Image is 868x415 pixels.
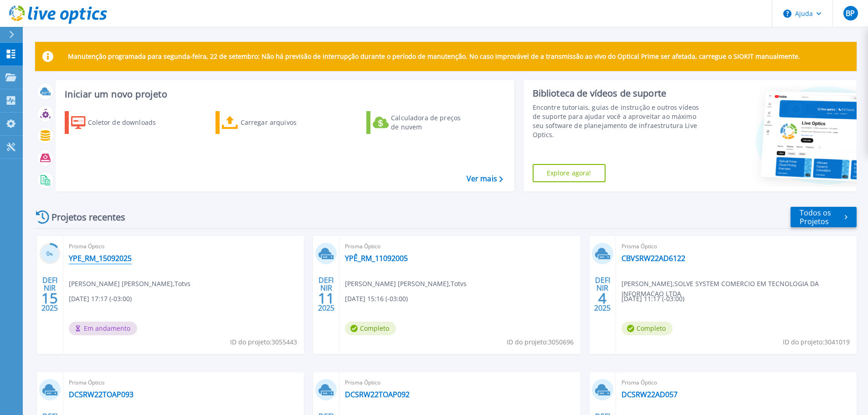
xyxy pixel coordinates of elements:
font: [PERSON_NAME] [PERSON_NAME] [345,279,449,288]
font: 15 [41,288,58,307]
a: DCSRW22TOAP092 [345,390,410,399]
font: Prisma Óptico [69,379,104,386]
font: 3055443 [272,338,297,346]
a: YPE_RM_15092025 [69,254,132,263]
font: Prisma Óptico [621,379,657,386]
font: 11 [318,288,334,307]
font: Iniciar um novo projeto [65,88,167,100]
font: 0 [46,250,50,257]
font: , [449,279,451,288]
font: Totvs [175,279,190,288]
font: Carregar arquivos [241,118,297,127]
font: Prisma Óptico [621,242,657,250]
a: Carregar arquivos [216,111,317,134]
font: Ver mais [467,174,497,184]
font: DCSRW22TOAP093 [69,389,134,400]
a: Calculadora de preços de nuvem [366,111,468,134]
font: ID do projeto: [783,338,824,346]
font: Completo [360,324,389,333]
a: DCSRW22AD057 [621,390,678,399]
font: 3041019 [824,338,850,346]
a: Ver mais [467,174,503,183]
font: Prisma Óptico [345,379,380,386]
font: [PERSON_NAME] [PERSON_NAME] [69,279,173,288]
font: Projetos recentes [51,211,125,223]
font: , [673,279,674,288]
font: ID do projeto: [507,338,548,346]
font: , [173,279,175,288]
font: [DATE] 17:17 (-03:00) [69,294,132,303]
font: [DATE] 11:17 (-03:00) [621,294,684,303]
font: % [50,251,53,256]
font: Calculadora de preços de nuvem [391,113,461,131]
font: Encontre tutoriais, guias de instrução e outros vídeos de suporte para ajudar você a aproveitar a... [533,103,699,139]
a: Explore agora! [533,164,606,182]
a: CBVSRW22AD6122 [621,254,685,263]
font: DEFINIR [595,275,610,293]
a: YPÊ_RM_11092005 [345,254,408,263]
font: DCSRW22AD057 [621,389,678,400]
font: Todos os Projetos [800,208,831,226]
font: 3050696 [548,338,574,346]
font: Prisma Óptico [69,242,104,250]
font: [PERSON_NAME] [621,279,673,288]
font: BP [846,8,855,18]
font: SOLVE SYSTEM COMERCIO EM TECNOLOGIA DA INFORMACAO LTDA [621,279,819,298]
font: Explore agora! [547,169,591,177]
a: Todos os Projetos [791,207,857,227]
font: [DATE] 15:16 (-03:00) [345,294,408,303]
font: Em andamento [84,324,130,333]
font: Completo [637,324,666,333]
font: Ajuda [795,9,813,18]
font: DEFINIR [42,275,57,293]
font: Coletor de downloads [88,118,156,127]
font: 4 [598,288,606,307]
a: Coletor de downloads [65,111,166,134]
font: Prisma Óptico [345,242,380,250]
font: DEFINIR [318,275,334,293]
font: ID do projeto: [230,338,272,346]
font: 2025 [318,303,334,313]
a: DCSRW22TOAP093 [69,390,134,399]
font: 2025 [594,303,611,313]
font: Totvs [451,279,467,288]
font: Manutenção programada para segunda-feira, 22 de setembro: Não há previsão de interrupção durante ... [68,52,800,61]
font: Biblioteca de vídeos de suporte [533,87,666,99]
font: DCSRW22TOAP092 [345,389,410,400]
font: 2025 [41,303,58,313]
